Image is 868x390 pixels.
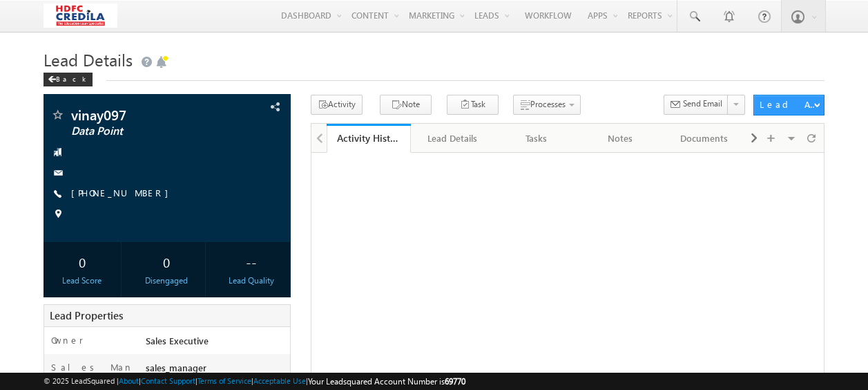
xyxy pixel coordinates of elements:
[664,95,729,115] button: Send Email
[663,124,747,153] a: Documents
[215,275,286,287] div: Lead Quality
[513,95,581,115] button: Processes
[411,124,495,153] a: Lead Details
[146,335,209,346] span: Sales Executive
[683,98,722,110] span: Send Email
[337,131,401,145] div: Activity History
[327,124,411,153] a: Activity History
[71,108,223,122] span: vinay097
[530,99,566,109] span: Processes
[308,376,465,387] span: Your Leadsquared Account Number is
[141,376,195,385] a: Contact Support
[590,130,650,147] div: Notes
[119,376,139,385] a: About
[760,98,818,111] div: Lead Actions
[44,72,99,84] a: Back
[327,124,411,151] li: Activity History
[44,375,465,388] span: © 2025 LeadSquared | | | | |
[51,361,133,386] label: Sales Manager
[380,95,432,115] button: Note
[447,95,499,115] button: Task
[579,124,663,153] a: Notes
[71,124,223,138] span: Data Point
[51,334,84,346] label: Owner
[422,130,483,147] div: Lead Details
[142,361,289,380] div: sales_manager
[44,73,93,86] div: Back
[494,124,579,153] a: Tasks
[753,95,824,115] button: Lead Actions
[445,376,465,387] span: 69770
[47,275,117,287] div: Lead Score
[131,249,202,275] div: 0
[47,249,117,275] div: 0
[215,249,286,275] div: --
[311,95,363,115] button: Activity
[253,376,306,385] a: Acceptable Use
[71,187,175,198] a: [PHONE_NUMBER]
[44,48,133,71] span: Lead Details
[131,275,202,287] div: Disengaged
[674,130,735,147] div: Documents
[44,3,117,28] img: Custom Logo
[50,308,123,322] span: Lead Properties
[505,130,566,147] div: Tasks
[197,376,251,385] a: Terms of Service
